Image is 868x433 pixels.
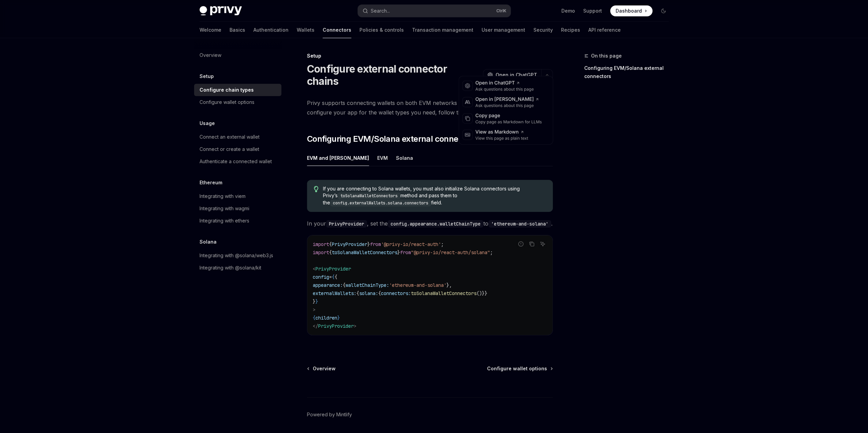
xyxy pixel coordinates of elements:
[588,22,621,38] a: API reference
[313,315,315,321] span: {
[412,22,473,38] a: Transaction management
[200,192,246,200] div: Integrating with viem
[200,98,254,106] div: Configure wallet options
[490,249,493,256] span: ;
[583,7,602,14] a: Support
[516,239,525,248] button: Report incorrect code
[313,290,356,296] span: externalWallets:
[332,249,397,256] span: toSolanaWalletConnectors
[475,96,539,103] div: Open in [PERSON_NAME]
[411,290,476,296] span: toSolanaWalletConnectors
[400,249,411,256] span: from
[314,186,319,192] svg: Tip
[194,155,281,168] a: Authenticate a connected wallet
[307,52,553,59] div: Setup
[194,131,281,143] a: Connect an external wallet
[538,239,547,248] button: Ask AI
[194,84,281,96] a: Configure chain types
[658,5,669,16] button: Toggle dark mode
[332,241,367,247] span: PrivyProvider
[359,22,404,38] a: Policies & controls
[313,241,329,247] span: import
[329,274,332,280] span: =
[326,220,367,228] code: PrivyProvider
[200,204,249,213] div: Integrating with wagmi
[475,103,539,108] div: Ask questions about this page
[194,262,281,274] a: Integrating with @solana/kit
[377,150,388,166] div: EVM
[475,87,534,92] div: Ask questions about this page
[591,52,622,60] span: On this page
[533,22,553,38] a: Security
[475,80,534,87] div: Open in ChatGPT
[200,217,249,225] div: Integrating with ethers
[200,145,259,153] div: Connect or create a wallet
[313,298,315,305] span: }
[313,307,315,313] span: >
[230,22,245,38] a: Basics
[323,185,546,206] span: If you are connecting to Solana wallets, you must also initialize Solana connectors using Privy’s...
[307,63,480,87] h1: Configure external connector chains
[354,323,356,329] span: >
[359,290,378,296] span: solana:
[323,22,351,38] a: Connectors
[194,96,281,108] a: Configure wallet options
[381,241,441,247] span: '@privy-io/react-auth'
[315,315,337,321] span: children
[200,179,222,187] h5: Ethereum
[200,238,217,246] h5: Solana
[338,192,400,199] code: toSolanaWalletConnectors
[343,282,345,288] span: {
[475,119,542,125] div: Copy page as Markdown for LLMs
[329,249,332,256] span: {
[389,282,446,288] span: 'ethereum-and-solana'
[378,290,381,296] span: {
[253,22,289,38] a: Authentication
[335,274,337,280] span: {
[307,219,553,228] span: In your , set the to .
[487,365,552,372] a: Configure wallet options
[200,22,221,38] a: Welcome
[318,323,354,329] span: PrivyProvider
[356,290,359,296] span: {
[441,241,444,247] span: ;
[367,241,370,247] span: }
[396,150,413,166] div: Solana
[307,98,553,117] span: Privy supports connecting wallets on both EVM networks and Solana to your application. To configu...
[337,315,340,321] span: }
[482,22,525,38] a: User management
[527,239,536,248] button: Copy the contents from the code block
[345,282,389,288] span: walletChainType:
[411,249,490,256] span: "@privy-io/react-auth/solana"
[381,290,411,296] span: connectors:
[313,249,329,256] span: import
[446,282,452,288] span: },
[200,51,221,59] div: Overview
[313,266,315,272] span: <
[476,290,487,296] span: ()}}
[315,298,318,305] span: }
[200,72,214,80] h5: Setup
[475,112,542,119] div: Copy page
[200,251,273,260] div: Integrating with @solana/web3.js
[330,200,431,206] code: config.externalWallets.solana.connectors
[313,274,329,280] span: config
[332,274,335,280] span: {
[397,249,400,256] span: }
[584,63,674,82] a: Configuring EVM/Solana external connectors
[194,190,281,202] a: Integrating with viem
[616,7,642,14] span: Dashboard
[194,49,281,61] a: Overview
[194,143,281,155] a: Connect or create a wallet
[610,5,652,16] a: Dashboard
[496,72,537,78] span: Open in ChatGPT
[496,8,506,14] span: Ctrl K
[313,323,318,329] span: </
[487,365,547,372] span: Configure wallet options
[315,266,351,272] span: PrivyProvider
[561,7,575,14] a: Demo
[329,241,332,247] span: {
[370,241,381,247] span: from
[488,220,551,228] code: 'ethereum-and-solana'
[194,202,281,215] a: Integrating with wagmi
